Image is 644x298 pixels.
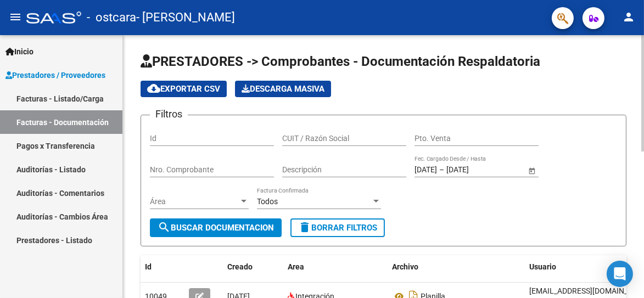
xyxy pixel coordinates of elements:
[87,5,136,30] span: - ostcara
[5,46,33,58] span: Inicio
[9,10,22,24] mat-icon: menu
[288,262,304,271] span: Area
[622,10,635,24] mat-icon: person
[290,218,385,237] button: Borrar Filtros
[607,261,633,287] div: Open Intercom Messenger
[446,165,500,175] input: Fecha fin
[150,106,188,122] h3: Filtros
[242,84,324,94] span: Descarga Masiva
[145,262,152,271] span: Id
[529,262,556,271] span: Usuario
[147,82,160,95] mat-icon: cloud_download
[150,197,239,206] span: Área
[223,255,283,279] datatable-header-cell: Creado
[257,197,278,206] span: Todos
[147,84,220,94] span: Exportar CSV
[235,81,331,97] app-download-masive: Descarga masiva de comprobantes (adjuntos)
[5,69,105,81] span: Prestadores / Proveedores
[298,221,311,234] mat-icon: delete
[283,255,388,279] datatable-header-cell: Area
[158,221,171,234] mat-icon: search
[388,255,525,279] datatable-header-cell: Archivo
[235,81,331,97] button: Descarga Masiva
[526,165,537,176] button: Open calendar
[141,81,227,97] button: Exportar CSV
[298,223,377,233] span: Borrar Filtros
[150,218,282,237] button: Buscar Documentacion
[415,165,437,175] input: Fecha inicio
[439,165,444,175] span: –
[136,5,235,30] span: - [PERSON_NAME]
[141,54,540,69] span: PRESTADORES -> Comprobantes - Documentación Respaldatoria
[141,255,184,279] datatable-header-cell: Id
[392,262,418,271] span: Archivo
[158,223,274,233] span: Buscar Documentacion
[227,262,253,271] span: Creado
